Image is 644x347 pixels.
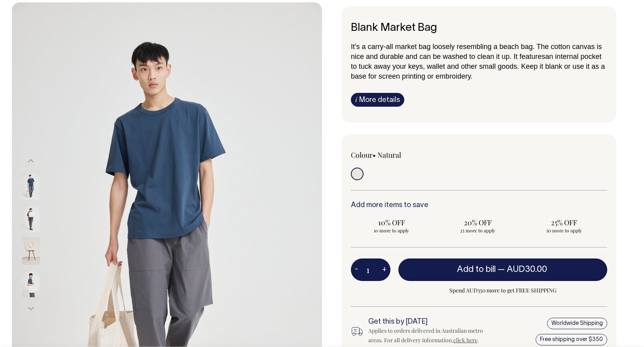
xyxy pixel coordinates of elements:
[351,150,453,160] div: Colour
[351,215,432,236] input: 10% OFF 10 more to apply
[22,270,40,297] img: natural
[351,202,607,209] h6: Add more items to save
[25,152,37,170] button: Previous
[515,53,545,60] span: t features
[351,22,607,34] h6: Blank Market Bag
[527,218,601,227] span: 25% OFF
[457,266,496,273] span: Add to bill
[377,150,401,160] label: Natural
[378,262,390,278] button: +
[453,336,477,344] a: click here
[507,266,547,273] span: AUD30.00
[351,262,362,278] button: -
[355,218,428,227] span: 10% OFF
[373,150,376,160] span: •
[398,258,607,281] button: Add to bill —AUD30.00
[22,172,40,200] img: natural
[351,53,605,80] span: an internal pocket to tuck away your keys, wallet and other small goods. Keep it blank or use it ...
[351,43,602,60] span: It's a carry-all market bag loosely resembling a beach bag. The cotton canvas is nice and durable...
[22,237,40,265] img: natural
[398,286,607,295] span: Spend AUD350 more to get FREE SHIPPING
[355,227,428,234] span: 10 more to apply
[22,205,40,232] img: natural
[355,95,357,104] span: i
[437,215,519,236] input: 20% OFF 25 more to apply
[441,227,515,234] span: 25 more to apply
[351,93,404,107] a: iMore details
[368,318,491,326] h6: Get this by [DATE]
[368,326,491,345] div: Applies to orders delivered in Australian metro areas. For all delivery information, .
[523,215,605,236] input: 25% OFF 50 more to apply
[527,227,601,234] span: 50 more to apply
[498,266,549,273] span: —
[441,218,515,227] span: 20% OFF
[25,300,37,317] button: Next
